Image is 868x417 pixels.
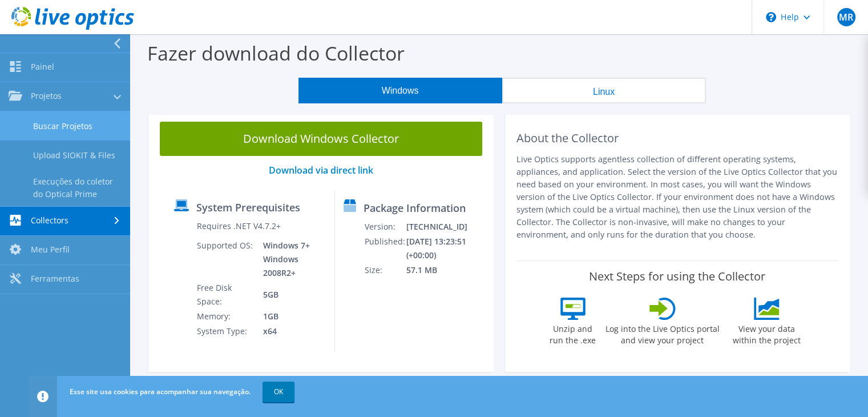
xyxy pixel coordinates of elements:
[298,78,502,103] button: Windows
[589,270,765,283] label: Next Steps for using the Collector
[255,238,326,280] td: Windows 7+ Windows 2008R2+
[406,263,488,278] td: 57.1 MB
[196,202,300,213] label: System Prerequisites
[605,320,720,346] label: Log into the Live Optics portal and view your project
[263,382,294,402] a: OK
[255,324,326,339] td: x64
[837,8,855,26] span: MR
[364,263,406,278] td: Size:
[406,234,488,263] td: [DATE] 13:23:51 (+00:00)
[269,164,373,177] a: Download via direct link
[196,238,254,280] td: Supported OS:
[255,309,326,324] td: 1GB
[196,309,254,324] td: Memory:
[364,234,406,263] td: Published:
[766,12,776,22] svg: \n
[516,153,839,241] p: Live Optics supports agentless collection of different operating systems, appliances, and applica...
[726,320,808,346] label: View your data within the project
[364,202,466,214] label: Package Information
[160,122,482,156] a: Download Windows Collector
[147,40,405,66] label: Fazer download do Collector
[364,219,406,234] td: Version:
[406,219,488,234] td: [TECHNICAL_ID]
[255,280,326,309] td: 5GB
[196,220,280,232] label: Requires .NET V4.7.2+
[547,320,599,346] label: Unzip and run the .exe
[70,387,251,396] span: Esse site usa cookies para acompanhar sua navegação.
[196,280,254,309] td: Free Disk Space:
[196,324,254,339] td: System Type:
[502,78,706,103] button: Linux
[516,131,839,145] h2: About the Collector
